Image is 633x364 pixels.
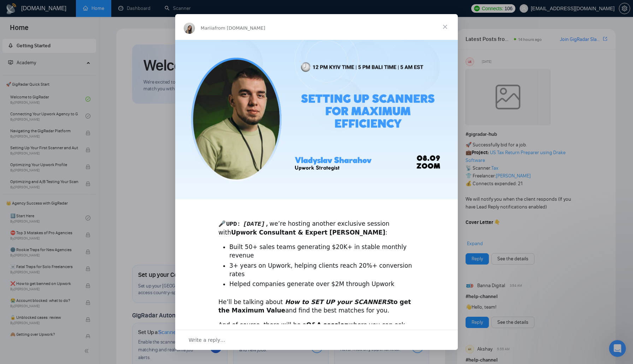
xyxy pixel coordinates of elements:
[229,243,415,260] li: Built 50+ sales teams generating $20K+ in stable monthly revenue
[218,298,415,315] div: He’ll be talking about and find the best matches for you.
[218,321,415,338] div: And of course, there will be a where you can ask [PERSON_NAME] anything :)
[201,25,215,31] span: Mariia
[243,220,265,228] code: [DATE]
[229,280,415,289] li: Helped companies generate over $2M through Upwork
[218,298,411,314] b: to get the Maximum Value
[218,211,415,237] div: 🎤 we’re hosting another exclusive session with :
[184,23,195,34] img: Profile image for Mariia
[306,321,349,328] b: Q&A session
[285,298,391,305] i: How to SET UP your SCANNERS
[229,262,415,279] li: 3+ years on Upwork, helping clients reach 20%+ conversion rates
[432,14,458,40] span: Close
[175,330,458,350] div: Open conversation and reply
[231,229,385,236] b: Upwork Consultant & Expert [PERSON_NAME]
[265,220,270,228] code: ,
[226,220,241,228] code: UPD:
[215,25,265,31] span: from [DOMAIN_NAME]
[189,335,225,345] span: Write a reply…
